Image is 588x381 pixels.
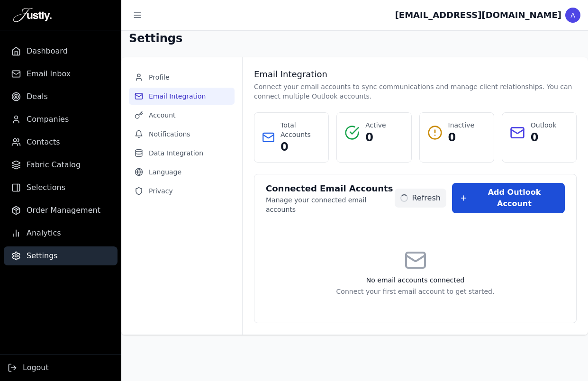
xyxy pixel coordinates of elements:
[266,275,565,285] h3: No email accounts connected
[27,250,58,262] span: Settings
[4,155,118,174] a: Fabric Catalog
[27,227,61,239] span: Analytics
[395,9,561,22] div: [EMAIL_ADDRESS][DOMAIN_NAME]
[23,362,49,373] span: Logout
[129,7,146,24] button: Toggle sidebar
[365,130,386,145] p: 0
[266,195,395,214] p: Manage your connected email accounts
[129,69,235,86] button: Profile
[448,130,475,145] p: 0
[280,120,321,139] p: Total Accounts
[531,130,557,145] p: 0
[4,224,118,243] a: Analytics
[4,64,118,83] a: Email Inbox
[452,183,565,213] button: Add Outlook Account
[27,114,69,125] span: Companies
[254,69,577,80] h3: Email Integration
[266,287,565,296] p: Connect your first email account to get started.
[27,45,68,57] span: Dashboard
[4,178,118,197] a: Selections
[395,189,446,208] button: Refresh
[129,31,182,46] h1: Settings
[27,182,65,193] span: Selections
[129,163,235,181] button: Language
[365,120,386,130] p: Active
[4,110,118,129] a: Companies
[27,136,60,148] span: Contacts
[280,139,321,154] p: 0
[4,201,118,220] a: Order Management
[565,8,580,23] div: A
[412,192,440,204] span: Refresh
[27,91,48,102] span: Deals
[4,87,118,106] a: Deals
[129,145,235,162] button: Data Integration
[4,246,118,265] a: Settings
[8,362,49,373] button: Logout
[129,88,235,105] button: Email Integration
[471,187,557,209] span: Add Outlook Account
[27,68,71,80] span: Email Inbox
[129,126,235,143] button: Notifications
[129,182,235,200] button: Privacy
[27,205,100,216] span: Order Management
[4,133,118,152] a: Contacts
[531,120,557,130] p: Outlook
[266,182,395,195] h3: Connected Email Accounts
[4,42,118,61] a: Dashboard
[27,159,81,171] span: Fabric Catalog
[13,8,52,23] img: Justly Logo
[129,107,235,124] button: Account
[448,120,475,130] p: Inactive
[254,82,577,101] p: Connect your email accounts to sync communications and manage client relationships. You can conne...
